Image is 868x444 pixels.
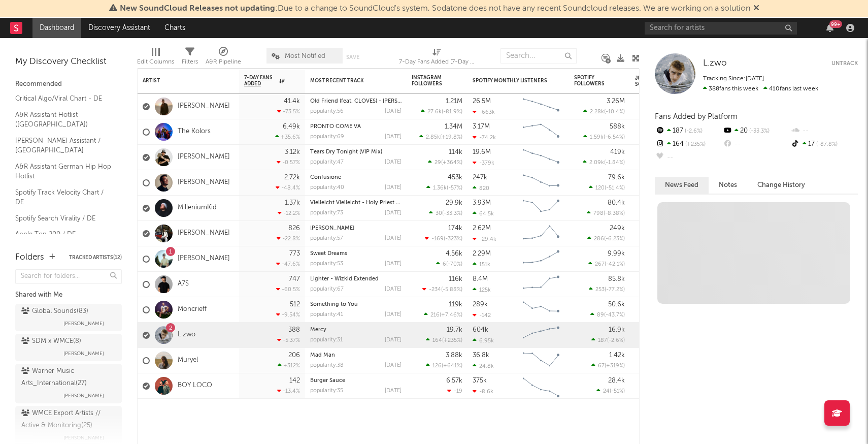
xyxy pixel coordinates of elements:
div: 3.26M [607,98,625,105]
a: Old Friend (feat. CLOVES) - [PERSON_NAME] Remix [310,99,445,104]
div: 34.9 [635,101,676,113]
svg: Chart title [518,196,564,221]
span: 24 [603,389,610,394]
button: Save [346,54,359,60]
div: Edit Columns [137,56,174,68]
span: 798 [593,211,604,216]
div: Sweet Dreams [310,251,402,257]
span: 67 [598,363,605,369]
svg: Chart title [518,246,564,272]
div: 604k [473,327,488,333]
div: 249k [610,225,625,232]
span: 410 fans last week [703,86,818,92]
span: -169 [431,236,444,242]
div: 2.62M [473,225,491,232]
span: 164 [432,338,442,343]
span: [PERSON_NAME] [63,318,104,330]
div: ( ) [587,235,625,242]
div: 78.1 [635,202,676,214]
div: ( ) [591,337,625,343]
div: 187 [655,124,722,138]
a: [PERSON_NAME] [310,226,354,231]
div: 84.9 [635,253,676,265]
div: [DATE] [385,160,402,165]
span: Most Notified [285,53,325,59]
span: : Due to a change to SoundCloud's system, Sodatone does not have any recent Soundcloud releases. ... [120,5,750,13]
span: -87.8 % [815,142,838,147]
div: popularity: 47 [310,160,344,165]
div: popularity: 35 [310,388,343,394]
div: 8.4M [473,276,488,282]
div: Tears Dry Tonight (VIP Mix) [310,149,402,155]
span: 286 [594,236,604,242]
div: Folders [15,251,44,264]
div: 50.6k [608,301,625,308]
a: Discovery Assistant [81,18,157,38]
span: -42.1 % [606,262,623,267]
div: ( ) [583,108,625,115]
a: Muryel [178,356,198,365]
span: -51 % [611,389,623,394]
a: PRONTO COME VA [310,124,361,130]
a: Tears Dry Tonight (VIP Mix) [310,149,382,155]
div: 453k [448,174,462,181]
div: 125k [473,287,491,293]
a: MilleniumKid [178,204,217,212]
div: 2.29M [473,250,491,257]
div: 375k [473,377,487,384]
div: [DATE] [385,134,402,140]
div: 6.95k [473,337,494,344]
a: Charts [157,18,192,38]
a: Critical Algo/Viral Chart - DE [15,93,112,104]
div: A&R Pipeline [206,43,241,73]
div: 1.37k [285,200,300,206]
div: 85.8k [608,276,625,282]
div: 19.6M [473,149,491,155]
div: ( ) [583,134,625,140]
span: 253 [595,287,605,293]
span: L.zwo [703,59,727,68]
svg: Chart title [518,145,564,170]
span: +364 % [443,160,461,166]
div: SDM x WMCE ( 8 ) [21,335,81,347]
span: +641 % [443,363,461,369]
a: The Kolors [178,128,211,136]
span: 126 [432,363,442,369]
span: Tracking Since: [DATE] [703,76,764,82]
a: [PERSON_NAME] Assistant / [GEOGRAPHIC_DATA] [15,135,112,156]
div: ( ) [583,159,625,166]
a: Spotify Track Velocity Chart / DE [15,187,112,208]
a: A7S [178,280,189,289]
a: Moncrieff [178,305,207,314]
div: 71.3 [635,151,676,164]
div: 7-Day Fans Added (7-Day Fans Added) [399,43,475,73]
div: -60.5 % [276,286,300,293]
span: 30 [436,211,442,216]
div: 81.8 [635,329,676,341]
div: 1.21M [446,98,462,105]
div: Instagram Followers [412,75,447,87]
div: Lighter - Wizkid Extended [310,276,402,282]
div: 64.0 [635,228,676,240]
a: [PERSON_NAME] [178,229,230,238]
div: -74.2k [473,134,496,141]
div: 2.72k [284,174,300,181]
span: +7.46 % [441,312,461,318]
div: [DATE] [385,261,402,267]
span: -19 [454,389,462,394]
a: L.zwo [178,331,195,339]
span: +235 % [684,142,706,147]
span: 1.36k [433,185,447,191]
div: 1.34M [445,123,462,130]
div: 388 [288,327,300,333]
a: L.zwo [703,58,727,69]
div: 79.6k [608,174,625,181]
div: +35.6 % [275,134,300,140]
div: popularity: 40 [310,185,344,191]
a: A&R Assistant Hotlist ([GEOGRAPHIC_DATA]) [15,109,112,130]
a: [PERSON_NAME] [178,178,230,187]
div: Jump Score [635,75,660,87]
div: popularity: 67 [310,287,344,292]
div: 4.56k [446,250,462,257]
button: News Feed [655,177,709,194]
